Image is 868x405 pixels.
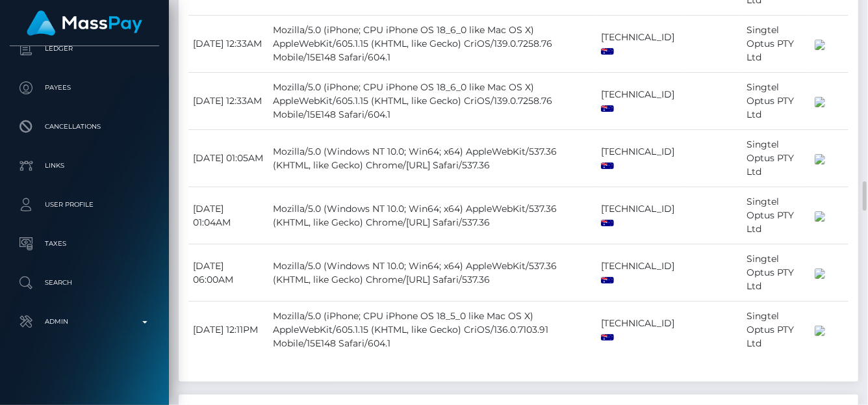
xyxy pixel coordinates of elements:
[596,73,684,130] td: [TECHNICAL_ID]
[596,302,684,359] td: [TECHNICAL_ID]
[742,130,810,187] td: Singtel Optus PTY Ltd
[596,130,684,187] td: [TECHNICAL_ID]
[742,187,810,244] td: Singtel Optus PTY Ltd
[15,39,154,59] p: Ledger
[268,16,596,73] td: Mozilla/5.0 (iPhone; CPU iPhone OS 18_6_0 like Mac OS X) AppleWebKit/605.1.15 (KHTML, like Gecko)...
[268,244,596,302] td: Mozilla/5.0 (Windows NT 10.0; Win64; x64) AppleWebKit/537.36 (KHTML, like Gecko) Chrome/[URL] Saf...
[601,48,614,55] img: au.png
[815,326,825,336] img: 200x100
[815,40,825,50] img: 200x100
[815,211,825,222] img: 200x100
[742,73,810,130] td: Singtel Optus PTY Ltd
[268,187,596,244] td: Mozilla/5.0 (Windows NT 10.0; Win64; x64) AppleWebKit/537.36 (KHTML, like Gecko) Chrome/[URL] Saf...
[15,156,154,176] p: Links
[596,187,684,244] td: [TECHNICAL_ID]
[10,267,159,299] a: Search
[815,154,825,164] img: 200x100
[10,306,159,338] a: Admin
[268,130,596,187] td: Mozilla/5.0 (Windows NT 10.0; Win64; x64) AppleWebKit/537.36 (KHTML, like Gecko) Chrome/[URL] Saf...
[815,268,825,279] img: 200x100
[596,16,684,73] td: [TECHNICAL_ID]
[188,187,268,244] td: [DATE] 01:04AM
[10,72,159,104] a: Payees
[15,273,154,293] p: Search
[188,244,268,302] td: [DATE] 06:00AM
[601,105,614,112] img: au.png
[268,302,596,359] td: Mozilla/5.0 (iPhone; CPU iPhone OS 18_5_0 like Mac OS X) AppleWebKit/605.1.15 (KHTML, like Gecko)...
[188,73,268,130] td: [DATE] 12:33AM
[815,97,825,107] img: 200x100
[601,277,614,283] img: au.png
[596,244,684,302] td: [TECHNICAL_ID]
[15,78,154,98] p: Payees
[742,244,810,302] td: Singtel Optus PTY Ltd
[10,189,159,221] a: User Profile
[601,334,614,341] img: au.png
[601,220,614,226] img: au.png
[188,130,268,187] td: [DATE] 01:05AM
[188,16,268,73] td: [DATE] 12:33AM
[10,150,159,182] a: Links
[10,228,159,260] a: Taxes
[15,312,154,332] p: Admin
[10,111,159,143] a: Cancellations
[15,234,154,254] p: Taxes
[268,73,596,130] td: Mozilla/5.0 (iPhone; CPU iPhone OS 18_6_0 like Mac OS X) AppleWebKit/605.1.15 (KHTML, like Gecko)...
[742,302,810,359] td: Singtel Optus PTY Ltd
[15,195,154,215] p: User Profile
[601,163,614,169] img: au.png
[27,10,142,36] img: MassPay Logo
[742,16,810,73] td: Singtel Optus PTY Ltd
[15,117,154,137] p: Cancellations
[10,33,159,65] a: Ledger
[188,302,268,359] td: [DATE] 12:11PM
